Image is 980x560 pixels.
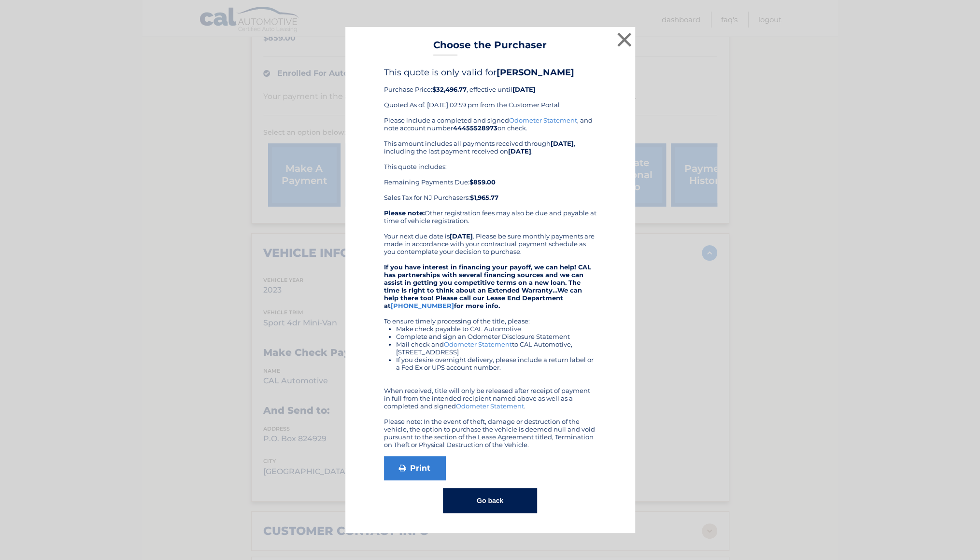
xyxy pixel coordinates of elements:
a: [PHONE_NUMBER] [391,302,454,309]
button: × [615,30,634,49]
h4: This quote is only valid for [384,67,597,78]
a: Odometer Statement [509,116,577,124]
b: Please note: [384,209,425,217]
li: Mail check and to CAL Automotive, [STREET_ADDRESS] [396,340,597,356]
b: [DATE] [551,140,574,147]
strong: If you have interest in financing your payoff, we can help! CAL has partnerships with several fin... [384,263,591,309]
b: [DATE] [450,232,473,240]
li: Make check payable to CAL Automotive [396,325,597,333]
a: Odometer Statement [456,402,524,410]
b: $859.00 [469,178,496,186]
b: 44455528973 [453,124,497,132]
li: Complete and sign an Odometer Disclosure Statement [396,333,597,340]
div: Please include a completed and signed , and note account number on check. This amount includes al... [384,116,597,448]
li: If you desire overnight delivery, please include a return label or a Fed Ex or UPS account number. [396,356,597,371]
div: Purchase Price: , effective until Quoted As of: [DATE] 02:59 pm from the Customer Portal [384,67,597,116]
a: Odometer Statement [444,340,512,348]
button: Go back [443,488,537,513]
div: This quote includes: Remaining Payments Due: Sales Tax for NJ Purchasers: [384,163,597,201]
a: Print [384,456,446,480]
b: [DATE] [512,85,536,93]
b: $32,496.77 [432,85,467,93]
b: $1,965.77 [470,194,498,201]
b: [PERSON_NAME] [497,67,574,78]
h3: Choose the Purchaser [433,39,547,56]
b: [DATE] [508,147,531,155]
